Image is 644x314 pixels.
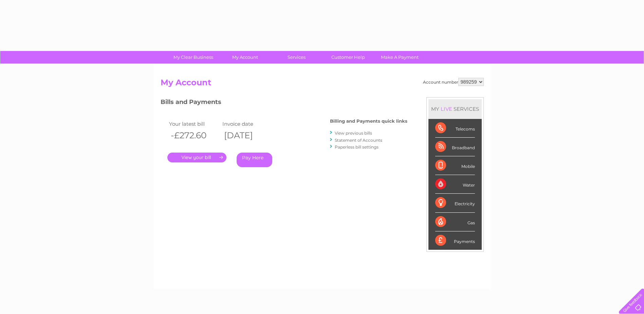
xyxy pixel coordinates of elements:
[217,51,273,64] a: My Account
[330,119,407,124] h4: Billing and Payments quick links
[435,231,475,250] div: Payments
[161,97,407,109] h3: Bills and Payments
[221,128,274,142] th: [DATE]
[320,51,376,64] a: Customer Help
[167,153,226,162] a: .
[167,119,221,128] td: Your latest bill
[435,175,475,194] div: Water
[428,99,482,119] div: MY SERVICES
[221,119,274,128] td: Invoice date
[435,213,475,231] div: Gas
[335,130,372,136] a: View previous bills
[423,78,484,86] div: Account number
[165,51,221,64] a: My Clear Business
[435,194,475,212] div: Electricity
[237,153,272,167] a: Pay Here
[167,128,221,142] th: -£272.60
[372,51,428,64] a: Make A Payment
[435,138,475,156] div: Broadband
[161,78,484,91] h2: My Account
[439,106,454,112] div: LIVE
[335,144,379,150] a: Paperless bill settings
[335,138,382,143] a: Statement of Accounts
[269,51,325,64] a: Services
[435,119,475,138] div: Telecoms
[435,156,475,175] div: Mobile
